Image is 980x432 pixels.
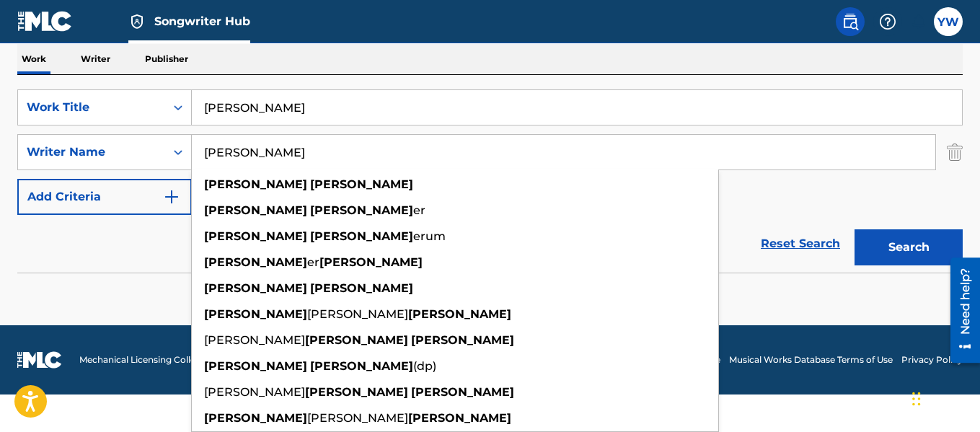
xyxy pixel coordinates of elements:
strong: [PERSON_NAME] [408,411,511,425]
strong: [PERSON_NAME] [204,203,307,217]
strong: [PERSON_NAME] [411,385,514,399]
iframe: Chat Widget [908,363,980,432]
button: Add Criteria [17,179,192,215]
strong: [PERSON_NAME] [411,333,514,347]
strong: [PERSON_NAME] [305,333,408,347]
div: Notifications [911,14,925,29]
p: Work [17,44,50,74]
a: Musical Works Database Terms of Use [729,353,893,366]
strong: [PERSON_NAME] [310,229,413,243]
strong: [PERSON_NAME] [310,203,413,217]
img: help [879,13,896,30]
span: [PERSON_NAME] [204,333,305,347]
img: logo [17,351,62,369]
span: Songwriter Hub [154,13,250,30]
p: Publisher [141,44,193,74]
form: Search Form [17,89,963,273]
span: er [413,203,425,217]
strong: [PERSON_NAME] [204,281,307,295]
div: Drag [912,377,921,420]
strong: [PERSON_NAME] [305,385,408,399]
img: 9d2ae6d4665cec9f34b9.svg [163,188,180,206]
span: er [307,255,319,269]
img: search [842,13,859,30]
strong: [PERSON_NAME] [204,359,307,373]
strong: [PERSON_NAME] [310,177,413,191]
img: MLC Logo [17,11,73,32]
strong: [PERSON_NAME] [204,255,307,269]
a: Public Search [836,7,865,36]
div: Writer Name [27,144,156,161]
span: (dp) [413,359,436,373]
span: Mechanical Licensing Collective © 2025 [79,353,247,366]
strong: [PERSON_NAME] [408,307,511,321]
strong: [PERSON_NAME] [319,255,423,269]
p: Writer [76,44,115,74]
iframe: Resource Center [940,252,980,369]
span: [PERSON_NAME] [204,385,305,399]
img: Top Rightsholder [128,13,146,30]
strong: [PERSON_NAME] [204,229,307,243]
div: User Menu [934,7,963,36]
strong: [PERSON_NAME] [204,411,307,425]
div: Help [873,7,902,36]
span: [PERSON_NAME] [307,307,408,321]
a: Reset Search [754,228,847,260]
strong: [PERSON_NAME] [204,307,307,321]
div: Work Title [27,99,156,116]
span: [PERSON_NAME] [307,411,408,425]
strong: [PERSON_NAME] [204,177,307,191]
button: Search [855,229,963,265]
strong: [PERSON_NAME] [310,281,413,295]
img: Delete Criterion [947,134,963,170]
a: Privacy Policy [901,353,963,366]
span: erum [413,229,446,243]
strong: [PERSON_NAME] [310,359,413,373]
